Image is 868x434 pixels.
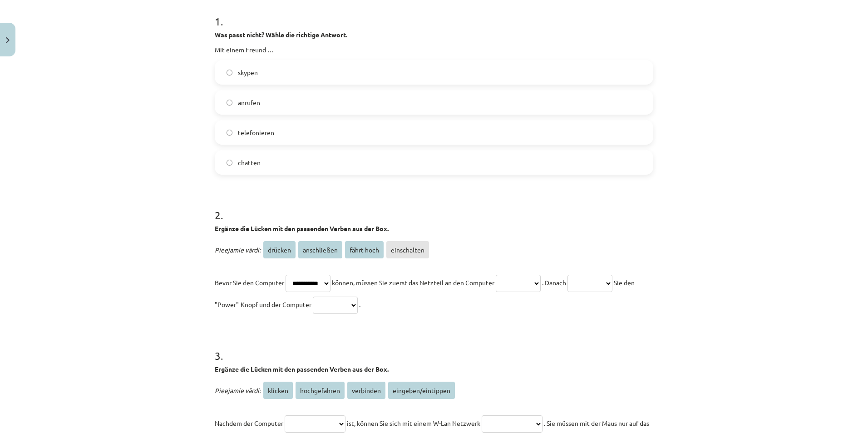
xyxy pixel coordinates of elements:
[215,246,261,254] span: Pieejamie vārdi:
[298,241,342,258] span: anschließen
[263,241,296,258] span: drücken
[542,278,566,287] span: . Danach
[263,382,293,399] span: klicken
[359,300,360,308] span: .
[345,241,384,258] span: fährt hoch
[227,160,232,166] input: chatten
[227,130,232,136] input: telefonieren
[215,333,653,362] h1: 3 .
[227,100,232,106] input: anrufen
[347,419,480,427] span: ist, können Sie sich mit einem W-Lan Netzwerk
[227,70,232,76] input: skypen
[238,68,258,77] span: skypen
[296,382,345,399] span: hochgefahren
[215,45,653,55] p: Mit einem Freund …
[238,158,261,167] span: chatten
[215,30,347,39] strong: Was passt nicht? Wähle die richtige Antwort.
[215,193,653,221] h1: 2 .
[215,224,389,232] strong: Ergänze die Lücken mit den passenden Verben aus der Box.
[6,37,10,43] img: icon-close-lesson-0947bae3869378f0d4975bcd49f059093ad1ed9edebbc8119c70593378902aed.svg
[238,98,260,107] span: anrufen
[347,382,385,399] span: verbinden
[215,278,284,287] span: Bevor Sie den Computer
[388,382,455,399] span: eingeben/eintippen
[332,278,494,287] span: können, müssen Sie zuerst das Netzteil an den Computer
[238,128,274,137] span: telefonieren
[215,365,389,373] strong: Ergänze die Lücken mit den passenden Verben aus der Box.
[215,386,261,394] span: Pieejamie vārdi:
[215,419,283,427] span: Nachdem der Computer
[386,241,429,258] span: einschalten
